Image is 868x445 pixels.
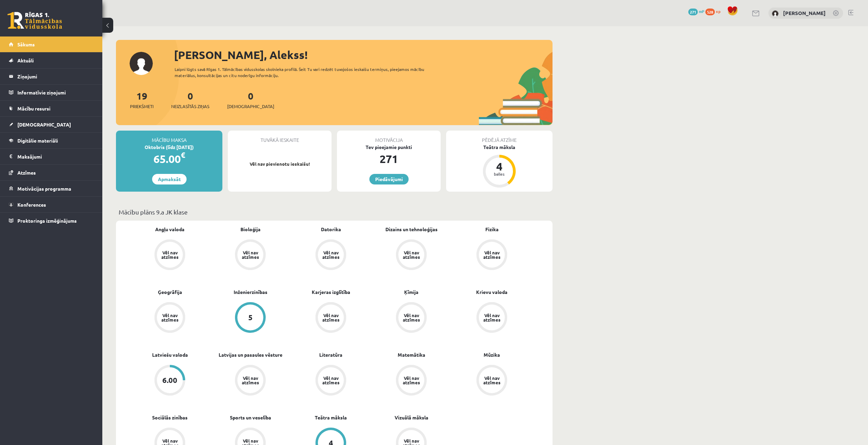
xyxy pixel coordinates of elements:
[17,69,94,84] legend: Ziņojumi
[227,90,274,110] a: 0[DEMOGRAPHIC_DATA]
[404,288,418,296] a: Ķīmija
[369,174,409,184] a: Piedāvājumi
[174,47,553,63] div: [PERSON_NAME], Alekss!
[385,226,438,233] a: Dizains un tehnoloģijas
[119,207,550,217] p: Mācību plāns 9.a JK klase
[489,172,510,176] div: balles
[17,121,71,128] span: [DEMOGRAPHIC_DATA]
[321,376,340,385] div: Vēl nav atzīmes
[452,365,532,397] a: Vēl nav atzīmes
[716,9,720,14] span: xp
[228,131,332,144] div: Tuvākā ieskaite
[688,9,704,14] a: 271 mP
[9,36,94,52] a: Sākums
[130,239,210,271] a: Vēl nav atzīmes
[116,131,222,144] div: Mācību maksa
[9,69,94,84] a: Ziņojumi
[9,53,94,68] a: Aktuāli
[9,101,94,116] a: Mācību resursi
[17,137,58,144] span: Digitālie materiāli
[17,41,35,47] span: Sākums
[476,288,507,296] a: Krievu valoda
[485,226,499,233] a: Fizika
[337,131,441,144] div: Motivācija
[321,226,341,233] a: Datorika
[230,414,271,421] a: Sports un veselība
[130,90,153,110] a: 19Priekšmeti
[705,9,724,14] a: 528 xp
[482,376,501,385] div: Vēl nav atzīmes
[234,288,267,296] a: Inženierzinības
[152,174,187,184] a: Apmaksāt
[482,313,501,322] div: Vēl nav atzīmes
[227,103,274,110] span: [DEMOGRAPHIC_DATA]
[783,10,826,16] a: [PERSON_NAME]
[699,9,704,14] span: mP
[371,239,452,271] a: Vēl nav atzīmes
[705,9,715,15] span: 528
[17,57,34,63] span: Aktuāli
[17,202,46,208] span: Konferences
[171,103,209,110] span: Neizlasītās ziņas
[152,351,188,358] a: Latviešu valoda
[9,197,94,212] a: Konferences
[9,133,94,148] a: Digitālie materiāli
[9,181,94,196] a: Motivācijas programma
[219,351,282,358] a: Latvijas un pasaules vēsture
[291,302,371,334] a: Vēl nav atzīmes
[398,351,425,358] a: Matemātika
[371,302,452,334] a: Vēl nav atzīmes
[291,365,371,397] a: Vēl nav atzīmes
[17,105,50,112] span: Mācību resursi
[210,365,291,397] a: Vēl nav atzīmes
[446,144,553,151] div: Teātra māksla
[312,288,350,296] a: Karjeras izglītība
[402,250,421,259] div: Vēl nav atzīmes
[321,313,340,322] div: Vēl nav atzīmes
[315,414,347,421] a: Teātra māksla
[319,351,342,358] a: Literatūra
[160,250,179,259] div: Vēl nav atzīmes
[688,9,698,15] span: 271
[772,10,779,17] img: Alekss Kozlovskis
[240,226,261,233] a: Bioloģija
[130,302,210,334] a: Vēl nav atzīmes
[210,239,291,271] a: Vēl nav atzīmes
[160,313,179,322] div: Vēl nav atzīmes
[8,12,62,29] a: Rīgas 1. Tālmācības vidusskola
[17,85,94,100] legend: Informatīvie ziņojumi
[17,149,94,164] legend: Maksājumi
[489,161,510,172] div: 4
[210,302,291,334] a: 5
[248,314,253,321] div: 5
[241,376,260,385] div: Vēl nav atzīmes
[231,161,328,167] p: Vēl nav pievienotu ieskaišu!
[175,66,437,78] div: Laipni lūgts savā Rīgas 1. Tālmācības vidusskolas skolnieka profilā. Šeit Tu vari redzēt tuvojošo...
[402,313,421,322] div: Vēl nav atzīmes
[337,144,441,151] div: Tev pieejamie punkti
[17,218,77,224] span: Proktoringa izmēģinājums
[321,250,340,259] div: Vēl nav atzīmes
[452,239,532,271] a: Vēl nav atzīmes
[402,376,421,385] div: Vēl nav atzīmes
[241,250,260,259] div: Vēl nav atzīmes
[130,365,210,397] a: 6.00
[452,302,532,334] a: Vēl nav atzīmes
[291,239,371,271] a: Vēl nav atzīmes
[446,131,553,144] div: Pēdējā atzīme
[371,365,452,397] a: Vēl nav atzīmes
[17,186,71,192] span: Motivācijas programma
[116,144,222,151] div: Oktobris (līdz [DATE])
[181,150,185,160] span: €
[9,149,94,164] a: Maksājumi
[9,85,94,100] a: Informatīvie ziņojumi
[158,288,182,296] a: Ģeogrāfija
[155,226,185,233] a: Angļu valoda
[171,90,209,110] a: 0Neizlasītās ziņas
[446,144,553,189] a: Teātra māksla 4 balles
[17,169,36,176] span: Atzīmes
[395,414,428,421] a: Vizuālā māksla
[152,414,188,421] a: Sociālās zinības
[130,103,153,110] span: Priekšmeti
[484,351,500,358] a: Mūzika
